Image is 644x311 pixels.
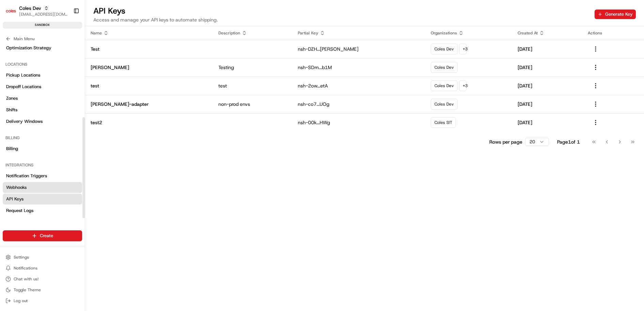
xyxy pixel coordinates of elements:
p: [DATE] [518,64,577,71]
p: test2 [91,119,208,126]
p: [DATE] [518,82,577,89]
div: We're available if you need us! [23,71,86,77]
p: nsh-co7...UOg [298,101,420,108]
div: Partial Key [298,30,420,36]
p: [DATE] [518,46,577,52]
p: [DATE] [518,119,577,126]
a: Shifts [3,104,82,115]
button: Notifications [3,263,82,273]
p: Rows per page [489,138,522,145]
a: Zones [3,93,82,104]
span: Main Menu [14,36,34,42]
p: Test [91,46,208,52]
input: Clear [18,44,112,51]
span: Request Logs [6,208,33,214]
p: test [91,82,208,89]
div: Organizations [431,30,507,36]
span: Zones [6,95,18,101]
span: Billing [6,146,18,152]
button: Create [3,230,82,241]
p: nsh-00k...HWg [298,119,420,126]
p: test [218,82,287,89]
div: Locations [3,59,82,70]
p: [PERSON_NAME] [91,64,208,71]
p: Access and manage your API keys to automate shipping. [93,16,218,23]
div: Start new chat [23,65,112,71]
p: [DATE] [518,101,577,108]
span: Delivery Windows [6,118,43,125]
span: Pickup Locations [6,72,40,78]
div: sandbox [3,22,82,29]
div: Integrations [3,160,82,170]
img: Nash [7,6,20,20]
div: 📗 [7,99,12,104]
button: Toggle Theme [3,285,82,295]
button: Coles DevColes Dev[EMAIL_ADDRESS][DOMAIN_NAME] [3,3,71,19]
h2: API Keys [93,5,218,16]
span: Chat with us! [14,276,39,282]
p: non-prod envs [218,101,287,108]
a: Dropoff Locations [3,81,82,92]
span: Notifications [14,265,37,271]
p: Testing [218,64,287,71]
span: Pylon [68,115,82,120]
a: API Keys [3,194,82,204]
a: Notification Triggers [3,170,82,181]
button: Log out [3,296,82,306]
div: Billing [3,132,82,143]
button: Start new chat [116,67,124,75]
div: Coles Dev [431,80,458,91]
button: [EMAIL_ADDRESS][DOMAIN_NAME] [19,12,68,17]
button: Main Menu [3,34,82,44]
p: nsh-SDm...b1M [298,64,420,71]
a: Optimization Strategy [3,43,82,53]
div: Coles SIT [431,117,456,128]
div: Coles Dev [431,99,458,110]
span: API Keys [6,196,24,202]
a: Pickup Locations [3,70,82,81]
a: 📗Knowledge Base [4,96,55,108]
img: 1736555255976-a54dd68f-1ca7-489b-9aae-adbdc363a1c4 [7,65,19,77]
a: 💻API Documentation [55,96,112,108]
span: Log out [14,298,28,304]
button: Settings [3,252,82,262]
a: Powered byPylon [48,115,82,120]
p: Welcome 👋 [7,27,124,38]
div: Created At [518,30,577,36]
a: Billing [3,143,82,154]
p: nsh-2ow...etA [298,82,420,89]
p: [PERSON_NAME]-adapter [91,101,208,108]
div: Page 1 of 1 [557,138,580,145]
div: + 3 [459,80,466,91]
span: Notification Triggers [6,173,47,179]
span: Dropoff Locations [6,84,41,90]
p: nsh-DZH...[PERSON_NAME] [298,46,420,52]
div: Description [218,30,287,36]
a: Request Logs [3,205,82,216]
span: Toggle Theme [14,287,41,293]
span: Settings [14,255,29,260]
span: Create [40,233,53,239]
a: Webhooks [3,182,82,193]
div: Coles Dev [431,44,458,54]
span: Shifts [6,107,17,113]
button: Chat with us! [3,274,82,284]
div: + 3 [459,44,466,54]
a: Delivery Windows [3,116,82,127]
div: 💻 [58,99,63,104]
span: Knowledge Base [14,98,52,105]
div: Name [91,30,208,36]
span: API Documentation [64,98,109,105]
div: Actions [588,30,639,36]
span: Optimization Strategy [6,45,51,51]
button: Coles Dev [19,5,41,12]
span: Webhooks [6,184,27,191]
div: Coles Dev [431,62,458,73]
img: Coles Dev [5,5,16,16]
button: Generate Key [595,10,636,19]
